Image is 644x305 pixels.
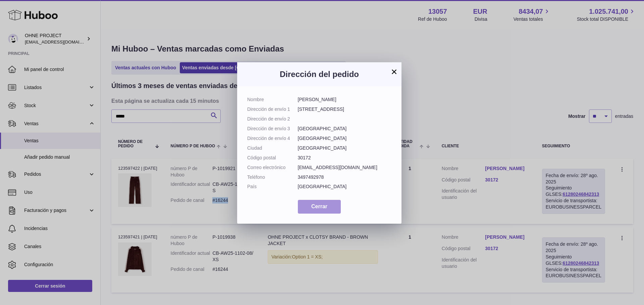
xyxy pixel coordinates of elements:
[247,164,298,171] dt: Correo electrónico
[247,135,298,142] dt: Dirección de envío 4
[298,174,392,180] dd: 3497492978
[247,116,298,122] dt: Dirección de envío 2
[298,126,392,132] dd: [GEOGRAPHIC_DATA]
[311,204,327,209] span: Cerrar
[298,200,341,214] button: Cerrar
[247,69,391,80] h3: Dirección del pedido
[247,96,298,103] dt: Nombre
[247,174,298,180] dt: Teléfono
[298,145,392,151] dd: [GEOGRAPHIC_DATA]
[298,135,392,142] dd: [GEOGRAPHIC_DATA]
[390,68,398,76] button: ×
[298,106,392,112] dd: [STREET_ADDRESS]
[247,106,298,112] dt: Dirección de envío 1
[298,183,392,190] dd: [GEOGRAPHIC_DATA]
[298,155,392,161] dd: 30172
[247,155,298,161] dt: Código postal
[247,183,298,190] dt: País
[247,126,298,132] dt: Dirección de envío 3
[298,164,392,171] dd: [EMAIL_ADDRESS][DOMAIN_NAME]
[298,96,392,103] dd: [PERSON_NAME]
[247,145,298,151] dt: Ciudad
